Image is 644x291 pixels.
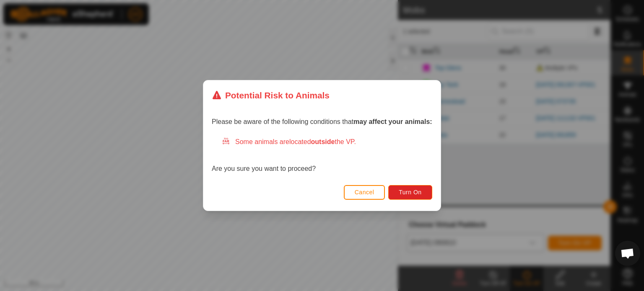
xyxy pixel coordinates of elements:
[289,138,356,145] span: located the VP.
[399,189,422,196] span: Turn On
[355,189,374,196] span: Cancel
[212,89,330,102] div: Potential Risk to Animals
[615,241,640,266] div: Open chat
[311,138,335,145] strong: outside
[389,185,432,200] button: Turn On
[212,137,432,174] div: Are you sure you want to proceed?
[222,137,432,147] div: Some animals are
[353,118,432,125] strong: may affect your animals:
[212,118,432,125] span: Please be aware of the following conditions that
[344,185,385,200] button: Cancel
